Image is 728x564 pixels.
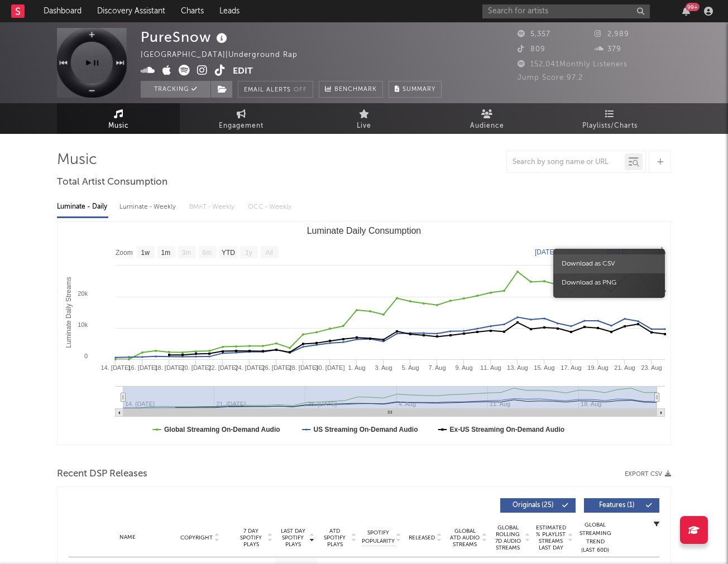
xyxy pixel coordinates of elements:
text: YTD [222,249,235,257]
div: [GEOGRAPHIC_DATA] | Underground Rap [141,49,310,62]
text: 1. Aug [348,364,365,371]
span: Summary [403,86,435,93]
text: 13. Aug [507,364,528,371]
span: Estimated % Playlist Streams Last Day [535,524,566,551]
span: Originals ( 25 ) [507,502,559,509]
text: All [265,249,272,257]
text: Global Streaming On-Demand Audio [164,426,280,433]
text: [DATE] [535,248,556,256]
text: 14. [DATE] [101,364,131,371]
text: 3. Aug [375,364,392,371]
span: Engagement [219,119,264,133]
text: 6m [203,249,212,257]
text: 21. Aug [614,364,635,371]
a: Audience [425,103,548,134]
button: Email AlertsOff [238,81,313,98]
span: Global ATD Audio Streams [449,528,480,548]
span: Total Artist Consumption [57,176,167,189]
div: Luminate - Weekly [119,197,178,216]
text: 26. [DATE] [262,364,291,371]
text: 3m [182,249,191,257]
button: Tracking [141,81,210,98]
a: Music [57,103,180,134]
text: 28. [DATE] [289,364,318,371]
div: 99 + [686,3,700,11]
text: 20k [78,290,88,297]
span: Last Day Spotify Plays [278,528,308,548]
text: 5. Aug [401,364,419,371]
text: 30. [DATE] [315,364,345,371]
text: Luminate Daily Streams [65,277,73,348]
text: 9. Aug [455,364,472,371]
span: 5,357 [518,31,550,38]
text: 7. Aug [428,364,446,371]
text: 0 [84,353,88,359]
span: 2,989 [595,31,629,38]
text: Luminate Daily Consumption [307,226,422,235]
span: Recent DSP Releases [57,467,147,481]
button: Summary [389,81,442,98]
text: 17. Aug [561,364,581,371]
span: Spotify Popularity [362,529,395,546]
button: Originals(25) [500,498,576,513]
text: 19. Aug [587,364,608,371]
span: Jump Score: 97.2 [518,74,583,81]
span: 809 [518,46,545,53]
button: 99+ [682,7,690,16]
span: 379 [595,46,621,53]
button: Export CSV [625,471,671,478]
text: 1m [161,249,171,257]
a: Live [303,103,425,134]
span: Global Rolling 7D Audio Streams [492,524,523,551]
input: Search for artists [482,4,650,18]
span: Download as CSV [553,254,665,273]
div: Name [91,533,164,542]
button: Edit [233,65,253,79]
em: Off [294,87,307,93]
a: Benchmark [319,81,383,98]
text: 11. Aug [480,364,501,371]
text: 18. [DATE] [155,364,184,371]
span: Music [108,119,129,133]
span: ATD Spotify Plays [320,528,349,548]
a: Engagement [180,103,303,134]
text: 15. Aug [534,364,554,371]
span: 152,041 Monthly Listeners [518,61,628,68]
text: 1w [141,249,150,257]
text: 16. [DATE] [128,364,157,371]
span: Download as PNG [553,273,665,292]
div: Luminate - Daily [57,197,108,216]
text: 23. Aug [641,364,662,371]
a: Playlists/Charts [548,103,671,134]
text: Ex-US Streaming On-Demand Audio [450,426,565,433]
text: 10k [78,321,88,328]
div: Global Streaming Trend (Last 60D) [578,521,612,555]
div: PureSnow [141,28,230,46]
span: Audience [470,119,504,133]
span: Live [357,119,371,133]
span: Features ( 1 ) [591,502,643,509]
text: [DATE] [607,248,628,256]
input: Search by song name or URL [507,158,625,167]
span: Released [409,534,435,541]
text: 22. [DATE] [208,364,238,371]
svg: Luminate Daily Consumption [58,221,670,445]
text: → [588,248,595,256]
span: 7 Day Spotify Plays [236,528,266,548]
text: 1y [245,249,252,257]
span: Benchmark [334,83,377,97]
button: Features(1) [584,498,659,513]
text: 24. [DATE] [235,364,265,371]
text: US Streaming On-Demand Audio [314,426,418,433]
span: Copyright [180,534,213,541]
text: Zoom [116,249,133,257]
text: 20. [DATE] [181,364,211,371]
span: Playlists/Charts [582,119,638,133]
